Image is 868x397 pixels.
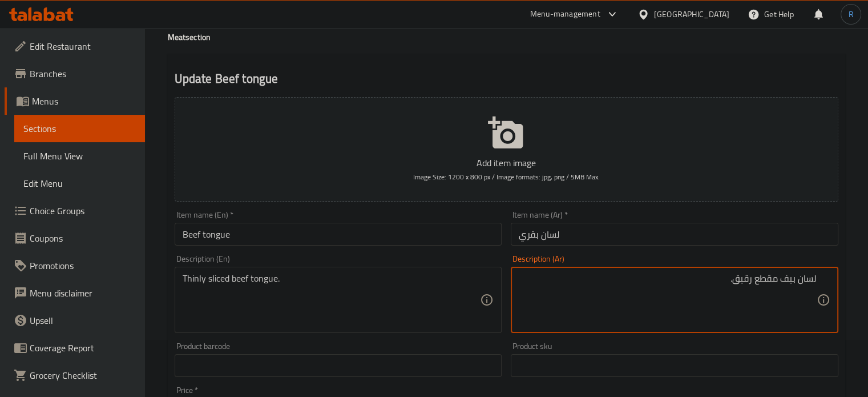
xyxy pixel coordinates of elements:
[32,94,136,108] span: Menus
[5,307,145,334] a: Upsell
[848,8,853,21] span: R
[413,170,600,183] span: Image Size: 1200 x 800 px / Image formats: jpg, png / 5MB Max.
[168,31,845,43] h4: Meat section
[511,354,838,377] input: Please enter product sku
[30,341,136,355] span: Coverage Report
[14,115,145,142] a: Sections
[23,122,136,135] span: Sections
[30,204,136,218] span: Choice Groups
[5,334,145,362] a: Coverage Report
[192,156,821,170] p: Add item image
[511,223,838,246] input: Enter name Ar
[5,279,145,307] a: Menu disclaimer
[30,259,136,272] span: Promotions
[23,177,136,190] span: Edit Menu
[30,314,136,327] span: Upsell
[5,197,145,224] a: Choice Groups
[23,149,136,163] span: Full Menu View
[14,170,145,197] a: Edit Menu
[30,231,136,245] span: Coupons
[5,87,145,115] a: Menus
[30,368,136,382] span: Grocery Checklist
[530,7,600,21] div: Menu-management
[5,33,145,60] a: Edit Restaurant
[30,39,136,53] span: Edit Restaurant
[30,286,136,300] span: Menu disclaimer
[175,223,502,246] input: Enter name En
[175,97,838,202] button: Add item imageImage Size: 1200 x 800 px / Image formats: jpg, png / 5MB Max.
[5,252,145,279] a: Promotions
[175,354,502,377] input: Please enter product barcode
[183,273,481,327] textarea: Thinly sliced beef tongue.
[5,60,145,87] a: Branches
[5,362,145,389] a: Grocery Checklist
[175,70,838,87] h2: Update Beef tongue
[5,224,145,252] a: Coupons
[30,67,136,81] span: Branches
[654,8,729,21] div: [GEOGRAPHIC_DATA]
[14,142,145,170] a: Full Menu View
[519,273,817,327] textarea: لسان بيف مقطع رقيق.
